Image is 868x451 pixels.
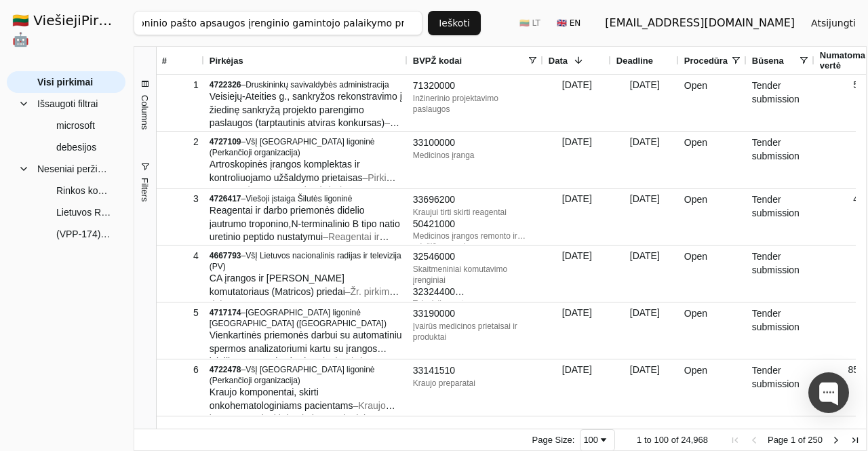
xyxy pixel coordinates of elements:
[583,435,598,445] div: 100
[747,132,814,188] div: Tender submission
[210,251,401,271] span: VšĮ Lietuvos nacionalinis radijas ir televizija (PV)
[210,250,402,272] div: –
[808,435,823,445] span: 250
[56,137,96,157] span: debesijos
[611,359,679,416] div: [DATE]
[747,246,814,302] div: Tender submission
[768,435,788,445] span: Page
[210,364,402,386] div: –
[644,435,652,445] span: to
[684,56,728,66] span: Procedūra
[210,273,345,297] span: CA įrangos ir [PERSON_NAME] komutatoriaus (Matricos) priedai
[681,435,708,445] span: 24,968
[413,231,538,241] div: Medicinos įrangos remonto ir priežiūros paslaugos
[210,159,363,183] span: Artroskopinės įrangos komplektas ir kontroliuojamo užšaldymo prietaisas
[413,264,538,286] div: Skaitmeniniai komutavimo įrenginiai
[831,435,842,446] div: Next Page
[245,80,389,90] span: Druskininkų savivaldybės administracija
[798,435,806,445] span: of
[543,302,611,359] div: [DATE]
[747,75,814,131] div: Tender submission
[549,56,568,66] span: Data
[56,202,112,222] span: Lietuvos Respublikos Seimo komitetų ir komisijų posėdžių salių konferencinė įranga
[611,246,679,302] div: [DATE]
[210,80,241,90] span: 4722326
[679,75,747,131] div: Open
[679,189,747,245] div: Open
[210,307,402,329] div: –
[210,308,241,317] span: 4717174
[162,56,167,66] span: #
[428,11,481,35] button: Ieškoti
[413,250,538,264] div: 32546000
[747,359,814,416] div: Tender submission
[210,193,402,204] div: –
[580,429,615,451] div: Page Size
[210,330,402,367] span: Vienkartinės priemonės darbui su automatiniu spermos analizatoriumi kartu su įrangos įsigijimu pa...
[140,95,150,130] span: Columns
[210,137,375,157] span: VšĮ [GEOGRAPHIC_DATA] ligoninė (Perkančioji organizacija)
[413,286,538,299] div: 32324400
[162,246,199,266] div: 4
[210,79,402,90] div: –
[56,180,112,201] span: Rinkos konsultacija dėl Tikrinimų valdymo sistemos (KOMANDORAS) atnaujinimo bei priežiūros ir pal...
[679,359,747,416] div: Open
[413,150,538,161] div: Medicinos įranga
[637,435,642,445] span: 1
[654,435,669,445] span: 100
[413,218,538,231] div: 50421000
[210,91,402,128] span: Veisiejų-Ateities g., sankryžos rekonstravimo į žiedinę sankryžą projekto parengimo paslaugos (ta...
[413,79,538,93] div: 71320000
[210,205,400,242] span: Reagentai ir darbo priemonės didelio jautrumo troponino,N-terminalinio B tipo natio uretinio pept...
[800,11,867,35] button: Atsijungti
[611,302,679,359] div: [DATE]
[543,189,611,245] div: [DATE]
[210,136,402,158] div: –
[611,75,679,131] div: [DATE]
[543,246,611,302] div: [DATE]
[679,132,747,188] div: Open
[413,207,538,218] div: Kraujui tirti skirti reagentai
[850,435,861,446] div: Last Page
[671,435,679,445] span: of
[210,251,241,260] span: 4667793
[56,224,112,244] span: (VPP-174) Renginių organizavimo paslaugos
[56,115,95,136] span: microsoft
[162,189,199,209] div: 3
[210,137,241,146] span: 4727109
[413,193,538,207] div: 33696200
[679,302,747,359] div: Open
[210,56,243,66] span: Pirkėjas
[543,132,611,188] div: [DATE]
[749,435,759,446] div: Previous Page
[605,15,795,31] div: [EMAIL_ADDRESS][DOMAIN_NAME]
[413,378,538,389] div: Kraujo preparatai
[210,365,241,374] span: 4722478
[162,132,199,152] div: 2
[162,303,199,323] div: 5
[37,159,112,179] span: Neseniai peržiūrėti pirkimai
[611,132,679,188] div: [DATE]
[413,136,538,150] div: 33100000
[134,11,422,35] input: Greita paieška...
[413,321,538,342] div: Įvairūs medicinos prietaisai ir produktai
[543,75,611,131] div: [DATE]
[413,307,538,321] div: 33190000
[413,93,538,115] div: Inžinerinio projektavimo paslaugos
[611,189,679,245] div: [DATE]
[752,56,784,66] span: Būsena
[245,194,352,203] span: Viešoji įstaiga Šilutės ligoninė
[210,387,353,411] span: Kraujo komponentai, skirti onkohematologiniams pacientams
[549,12,589,34] button: 🇬🇧 EN
[413,56,462,66] span: BVPŽ kodai
[210,194,241,203] span: 4726417
[140,178,150,201] span: Filters
[37,94,98,114] span: Išsaugoti filtrai
[747,189,814,245] div: Tender submission
[162,417,199,437] div: 7
[162,75,199,95] div: 1
[37,72,93,92] span: Visi pirkimai
[791,435,795,445] span: 1
[413,298,538,309] div: Televizijos antenos
[210,308,387,328] span: [GEOGRAPHIC_DATA] ligoninė [GEOGRAPHIC_DATA] ([GEOGRAPHIC_DATA])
